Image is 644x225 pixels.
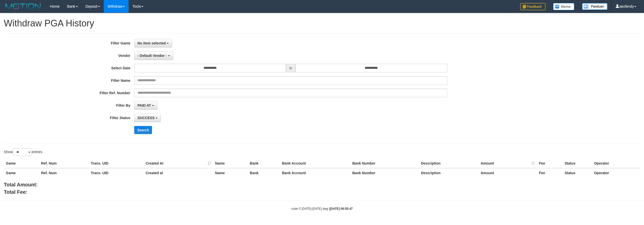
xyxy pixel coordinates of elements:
th: Amount [479,159,537,168]
img: panduan.png [582,3,607,10]
th: Created at [144,168,213,178]
th: Operator [592,168,640,178]
b: Total Amount: [4,182,38,187]
th: Bank Account [280,159,350,168]
b: Total Fee: [4,189,27,195]
span: SUCCESS [138,116,155,120]
button: PAID AT [134,101,157,110]
select: Showentries [13,148,32,156]
th: Bank Number [350,159,419,168]
th: Bank Number [350,168,419,178]
button: SUCCESS [134,114,161,122]
label: Show entries [4,148,42,156]
th: Name [213,159,248,168]
th: Bank [248,168,280,178]
th: Created At [144,159,213,168]
button: Search [134,126,152,134]
th: Status [563,168,592,178]
th: Name [213,168,248,178]
th: Bank Account [280,168,350,178]
strong: [DATE] 06:55:47 [330,207,353,211]
span: PAID AT [138,103,151,107]
span: to [286,64,296,72]
button: No item selected [134,39,172,47]
span: - Default Vendor - [138,54,167,58]
th: Game [4,168,39,178]
img: MOTION_logo.png [4,3,42,10]
th: Description [419,159,479,168]
img: Button%20Memo.svg [553,3,574,10]
th: Operator [592,159,640,168]
span: No item selected [138,41,166,45]
th: Fee [537,168,563,178]
th: Ref. Num [39,159,89,168]
th: Fee [537,159,563,168]
h1: Withdraw PGA History [4,18,640,28]
th: Game [4,159,39,168]
th: Bank [248,159,280,168]
th: Amount [479,168,537,178]
img: Feedback.jpg [520,3,546,10]
th: Trans. UID [89,168,144,178]
th: Trans. UID [89,159,144,168]
button: - Default Vendor - [134,51,173,60]
small: code © [DATE]-[DATE] dwg | [291,207,353,211]
th: Description [419,168,479,178]
th: Ref. Num [39,168,89,178]
th: Status [563,159,592,168]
